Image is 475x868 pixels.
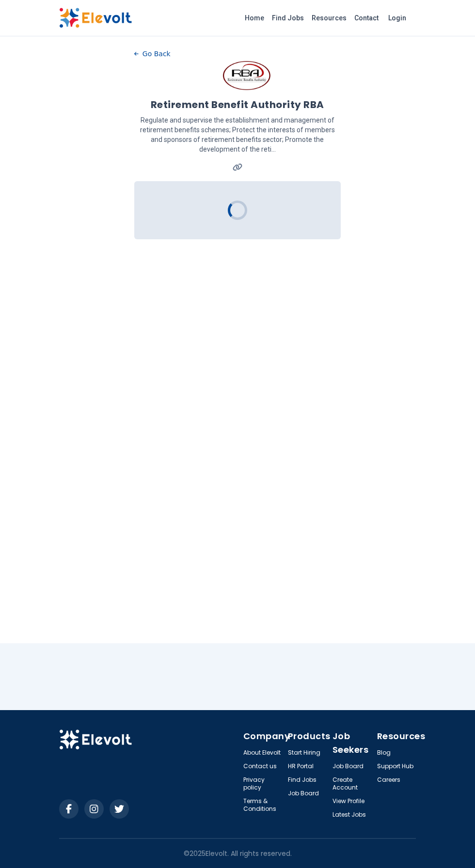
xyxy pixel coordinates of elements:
[288,762,314,770] a: HR Portal
[243,797,282,813] a: Terms & Conditions
[356,46,416,337] iframe: Advertisement
[59,729,132,750] img: Elevolt
[227,200,248,221] div: Loading...
[243,762,277,770] a: Contact us
[377,729,416,743] h4: Resources
[332,762,364,770] a: Job Board
[184,849,292,858] p: © 2025 Elevolt. All rights reserved.
[308,10,350,26] a: Resources
[332,776,371,791] a: Create Account
[332,729,371,757] h4: Job Seekers
[59,8,132,28] img: Elevolt
[288,749,320,757] a: Start Hiring
[377,762,413,770] a: Support Hub
[134,115,341,154] p: Regulate and supervise the establishment and management of retirement benefits schemes; Protect t...
[243,749,281,757] a: About Elevolt
[377,749,391,757] a: Blog
[59,46,119,337] iframe: Advertisement
[243,729,282,743] h4: Company
[350,10,382,26] a: Contact
[288,790,319,797] a: Job Board
[332,797,364,805] a: View Profile
[241,10,268,26] a: Home
[223,61,270,90] img: Retirement Benefit Authority RBA
[356,345,416,635] iframe: Advertisement
[268,10,308,26] a: Find Jobs
[151,98,324,111] h1: Retirement Benefit Authority RBA
[288,729,327,743] h4: Products
[288,776,317,784] a: Find Jobs
[243,776,282,791] a: Privacy policy
[377,776,400,784] a: Careers
[332,811,366,819] a: Latest Jobs
[382,8,412,28] a: Login
[59,345,119,635] iframe: Advertisement
[134,46,171,61] button: Go Back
